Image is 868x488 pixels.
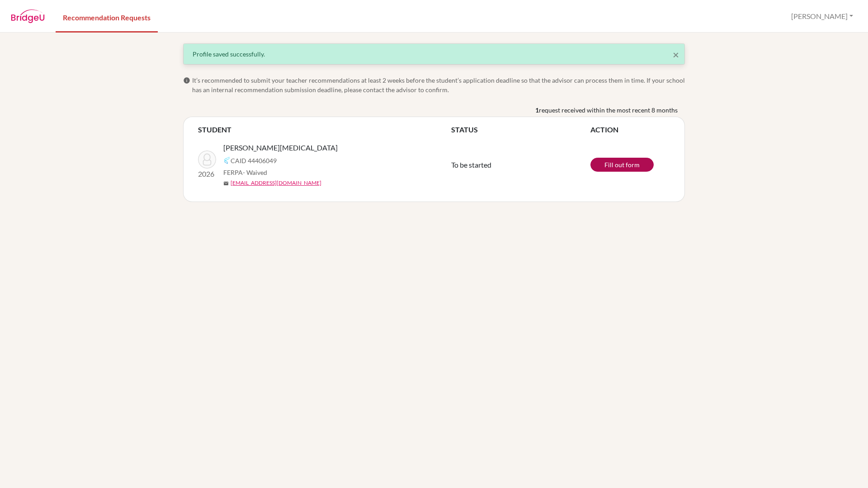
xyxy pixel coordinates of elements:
button: [PERSON_NAME] [787,8,857,25]
a: Fill out form [590,158,654,172]
span: info [183,77,190,84]
b: 1 [535,105,539,115]
span: CAID 44406049 [231,156,277,165]
div: Profile saved successfully. [193,49,675,59]
a: Recommendation Requests [56,1,158,33]
span: To be started [451,160,491,169]
span: × [673,48,679,61]
span: - Waived [243,169,267,176]
button: Close [673,49,679,60]
th: STATUS [451,124,590,135]
span: FERPA [223,168,267,177]
span: mail [223,181,229,186]
th: ACTION [590,124,670,135]
img: Wahbeh, Yasmin [198,150,216,169]
th: STUDENT [198,124,451,135]
span: It’s recommended to submit your teacher recommendations at least 2 weeks before the student’s app... [192,75,685,94]
img: Common App logo [223,157,231,164]
a: [EMAIL_ADDRESS][DOMAIN_NAME] [231,179,321,187]
img: BridgeU logo [11,9,45,23]
p: 2026 [198,169,216,179]
span: [PERSON_NAME][MEDICAL_DATA] [223,142,338,153]
span: request received within the most recent 8 months [539,105,678,115]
